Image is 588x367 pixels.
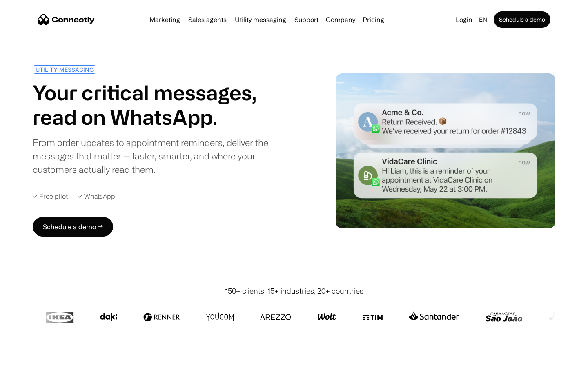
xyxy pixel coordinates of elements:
div: UTILITY MESSAGING [36,66,94,73]
a: Support [291,16,322,23]
a: Sales agents [185,16,230,23]
a: Marketing [146,16,183,23]
div: ✓ WhatsApp [78,192,115,200]
div: Company [326,14,355,25]
a: Schedule a demo [494,11,550,28]
ul: Language list [16,353,49,364]
a: Login [452,14,476,25]
div: From order updates to appointment reminders, deliver the messages that matter — faster, smarter, ... [33,136,291,176]
aside: Language selected: English [8,352,49,364]
a: Pricing [359,16,388,23]
a: Utility messaging [232,16,290,23]
a: Schedule a demo → [33,217,113,237]
div: ✓ Free pilot [33,192,68,200]
div: en [479,14,487,25]
h1: Your critical messages, read on WhatsApp. [33,80,291,129]
div: 150+ clients, 15+ industries, 20+ countries [225,285,363,296]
